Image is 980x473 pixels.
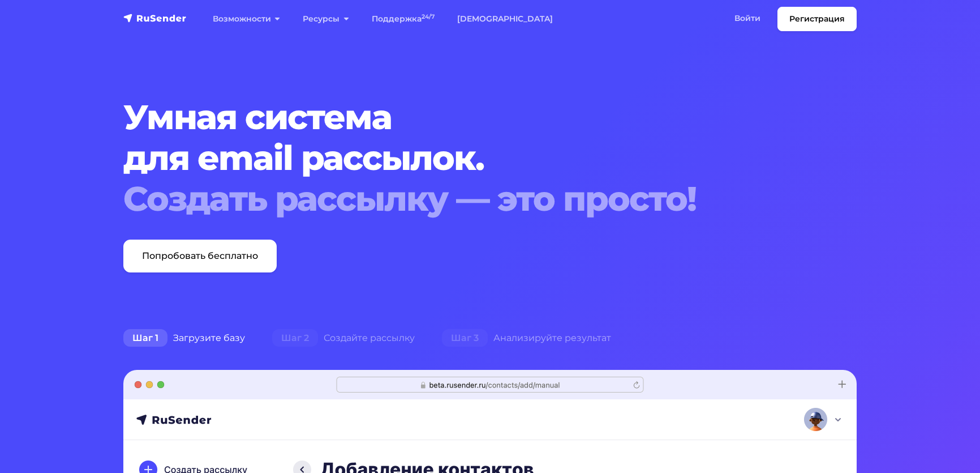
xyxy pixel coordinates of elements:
[123,240,277,272] a: Попробовать бесплатно
[123,97,794,219] h1: Умная система для email рассылок.
[360,7,446,31] a: Поддержка24/7
[777,7,857,31] a: Регистрация
[259,327,428,350] div: Создайте рассылку
[123,178,794,219] div: Создать рассылку — это просто!
[446,7,564,31] a: [DEMOGRAPHIC_DATA]
[291,7,360,31] a: Ресурсы
[123,329,167,347] span: Шаг 1
[422,13,435,20] sup: 24/7
[201,7,291,31] a: Возможности
[110,327,259,350] div: Загрузите базу
[272,329,318,347] span: Шаг 2
[428,327,625,350] div: Анализируйте результат
[723,7,772,30] a: Войти
[123,12,187,24] img: RuSender
[442,329,488,347] span: Шаг 3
